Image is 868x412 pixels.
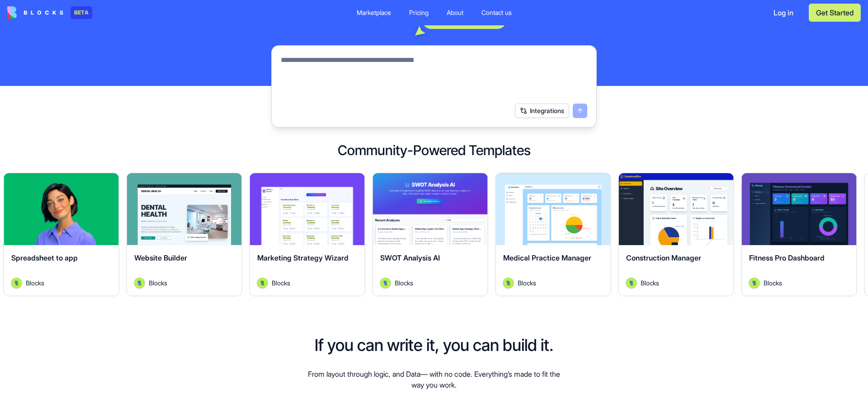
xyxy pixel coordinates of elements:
img: Avatar [257,278,268,289]
h2: If you can write it, you can build it. [315,336,553,354]
span: Blocks [26,278,44,288]
a: About [439,5,471,21]
button: Log in [765,4,802,22]
span: SWOT Analysis AI [380,253,440,262]
div: What shall we build? [422,11,506,29]
img: Avatar [749,278,760,289]
button: Integrations [515,104,569,118]
a: Pricing [402,5,436,21]
span: Blocks [395,278,413,288]
span: Blocks [641,278,659,288]
span: Blocks [272,278,290,288]
img: logo [7,6,63,19]
img: Avatar [503,278,514,289]
span: Marketing Strategy Wizard [257,253,349,262]
a: BETA [7,6,92,19]
span: Medical Practice Manager [503,253,591,262]
a: Contact us [474,5,519,21]
img: Avatar [134,278,145,289]
span: Blocks [764,278,782,288]
a: Marketplace [349,5,398,21]
span: Spreadsheet to app [11,253,78,262]
img: Avatar [11,278,22,289]
div: Marketplace [357,8,391,17]
div: BETA [71,6,92,19]
div: About [447,8,463,17]
span: Blocks [518,278,536,288]
span: Website Builder [134,253,187,262]
span: Fitness Pro Dashboard [749,253,825,262]
div: Pricing [409,8,429,17]
img: Avatar [380,278,391,289]
div: Contact us [481,8,512,17]
p: From layout through logic, and Data— with no code. Everything’s made to fit the way you work. [304,369,564,390]
span: Blocks [149,278,167,288]
img: Avatar [626,278,637,289]
button: Get Started [809,4,861,22]
h2: Community-Powered Templates [14,142,854,158]
span: Construction Manager [626,253,701,262]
